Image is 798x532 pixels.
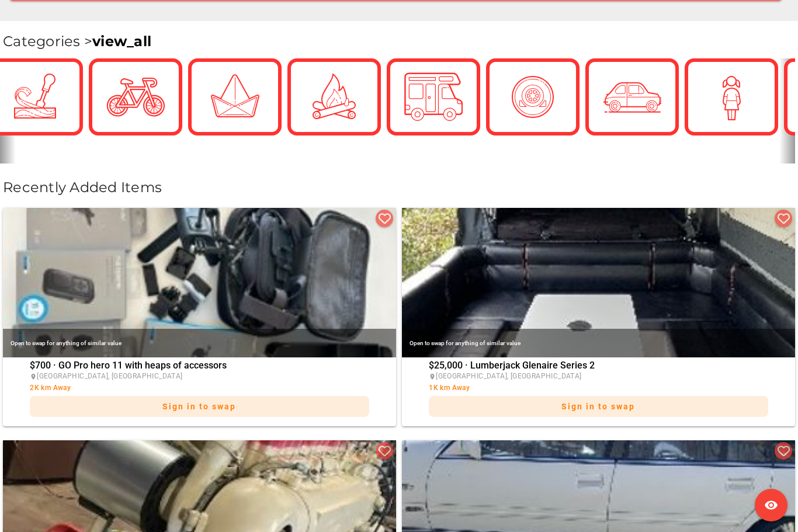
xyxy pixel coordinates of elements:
span: Sign in to swap [162,402,236,411]
a: Open to swap for anything of similar value$25,000 · Lumberjack Glenaire Series 2[GEOGRAPHIC_DATA]... [402,208,795,426]
div: $25,000 · Lumberjack Glenaire Series 2 [429,361,768,423]
img: imbrodie%40gmail.com%2F8fdd8fb2-6442-4426-9efb-5246d8a5f656%2F1749208650IMG_1833.JPG [3,208,396,357]
span: Recently Added Items [3,179,162,196]
span: Categories > [3,33,151,50]
i: place [429,373,436,380]
span: 2K km Away [30,384,71,392]
img: calvinpinnegar%40gmail.com%2F72314271-f4ca-4d80-a8b0-077a138eb04e%2F1749030972IMG_3837.jpeg [402,208,795,357]
span: Sign in to swap [561,402,635,411]
i: place [30,373,37,380]
span: [GEOGRAPHIC_DATA], [GEOGRAPHIC_DATA] [436,372,581,380]
div: Open to swap for anything of similar value [402,329,795,357]
a: view_all [92,33,151,50]
i: visibility [764,498,778,512]
div: Open to swap for anything of similar value [3,329,396,357]
div: $700 · GO Pro hero 11 with heaps of accessors [30,361,369,423]
span: [GEOGRAPHIC_DATA], [GEOGRAPHIC_DATA] [37,372,182,380]
a: Open to swap for anything of similar value$700 · GO Pro hero 11 with heaps of accessors[GEOGRAPHI... [3,208,396,426]
span: 1K km Away [429,384,470,392]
